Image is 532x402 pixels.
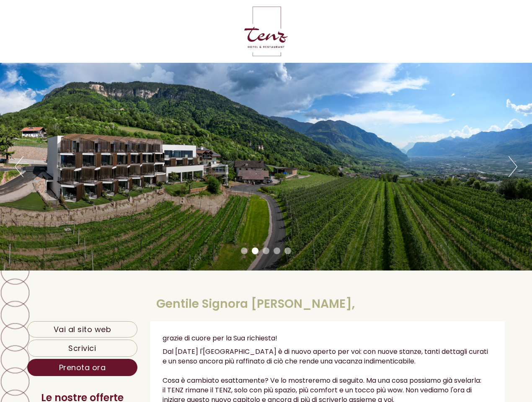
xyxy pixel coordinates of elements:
[509,156,517,177] button: Next
[27,321,137,338] a: Vai al sito web
[27,340,137,357] a: Scrivici
[15,156,23,177] button: Previous
[27,359,137,376] a: Prenota ora
[156,298,355,311] h1: Gentile Signora [PERSON_NAME],
[163,334,493,343] p: grazie di cuore per la Sua richiesta!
